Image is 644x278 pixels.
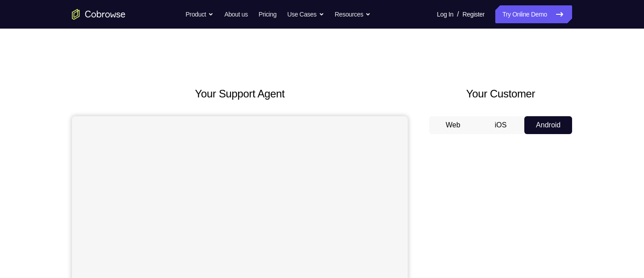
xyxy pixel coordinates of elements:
[524,116,572,134] button: Android
[429,116,477,134] button: Web
[457,9,459,20] span: /
[429,86,572,102] h2: Your Customer
[495,5,572,23] a: Try Online Demo
[463,5,485,23] a: Register
[72,9,125,20] a: Go to the home page
[259,5,276,23] a: Pricing
[224,5,247,23] a: About us
[287,5,324,23] button: Use Cases
[335,5,371,23] button: Resources
[186,5,214,23] button: Product
[437,5,453,23] a: Log In
[477,116,525,134] button: iOS
[72,86,408,102] h2: Your Support Agent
